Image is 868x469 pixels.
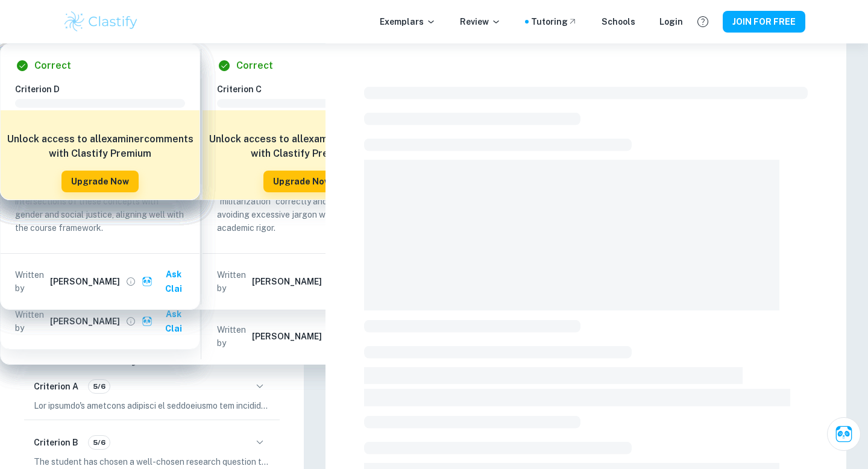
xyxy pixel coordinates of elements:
[15,308,48,335] p: Written by
[142,276,153,288] img: clai.svg
[217,168,387,234] p: The student uses terms like "intersectional feminism," "maternal health," and "militarization" co...
[217,323,250,350] p: Written by
[34,399,270,412] p: Lor ipsumdo's ametcons adipisci el seddoeiusmo tem incididu, utlabore et d magnaaliquae admini ve...
[122,273,139,290] button: View full profile
[89,437,110,448] span: 5/6
[531,15,577,28] a: Tutoring
[50,315,120,328] h6: [PERSON_NAME]
[63,10,139,34] img: Clastify logo
[723,11,805,33] button: JOIN FOR FREE
[324,273,341,290] button: View full profile
[693,11,713,32] button: Help and Feedback
[236,58,273,73] h6: Correct
[50,275,120,288] h6: [PERSON_NAME]
[61,171,139,192] button: Upgrade Now
[252,275,322,288] h6: [PERSON_NAME]
[602,15,635,28] a: Schools
[324,328,341,345] button: View full profile
[139,303,195,339] button: Ask Clai
[217,83,397,96] h6: Criterion C
[380,15,436,28] p: Exemplars
[15,83,195,96] h6: Criterion D
[142,316,153,327] img: clai.svg
[122,313,139,330] button: View full profile
[34,436,78,449] h6: Criterion B
[252,330,322,343] h6: [PERSON_NAME]
[89,381,110,392] span: 5/6
[139,263,195,300] button: Ask Clai
[827,417,861,451] button: Ask Clai
[15,268,48,295] p: Written by
[263,171,341,192] button: Upgrade Now
[460,15,501,28] p: Review
[34,380,78,393] h6: Criterion A
[659,15,683,28] a: Login
[34,455,270,468] p: The student has chosen a well-chosen research question that focuses on a significant and relevant...
[217,268,250,295] p: Written by
[209,132,395,161] h6: Unlock access to all examiner comments with Clastify Premium
[34,58,71,73] h6: Correct
[7,132,193,161] h6: Unlock access to all examiner comments with Clastify Premium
